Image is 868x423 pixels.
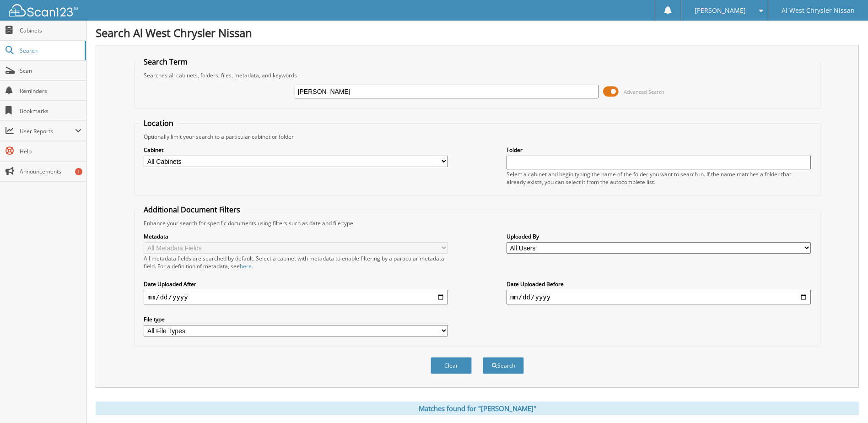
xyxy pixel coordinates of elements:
[144,290,448,304] input: start
[139,219,815,227] div: Enhance your search for specific documents using filters such as date and file type.
[240,262,252,270] a: here
[20,47,80,54] span: Search
[507,233,811,240] label: Uploaded By
[144,233,448,240] label: Metadata
[20,107,81,115] span: Bookmarks
[139,133,815,141] div: Optionally limit your search to a particular cabinet or folder
[507,290,811,304] input: end
[139,71,815,79] div: Searches all cabinets, folders, files, metadata, and keywords
[20,127,75,135] span: User Reports
[20,168,81,175] span: Announcements
[507,170,811,186] div: Select a cabinet and begin typing the name of the folder you want to search in. If the name match...
[782,8,855,13] span: Al West Chrysler Nissan
[96,25,859,40] h1: Search Al West Chrysler Nissan
[139,205,245,215] legend: Additional Document Filters
[624,88,664,95] span: Advanced Search
[96,401,859,415] div: Matches found for "[PERSON_NAME]"
[507,280,811,288] label: Date Uploaded Before
[20,147,81,155] span: Help
[144,146,448,154] label: Cabinet
[20,67,81,75] span: Scan
[139,118,178,128] legend: Location
[695,8,746,13] span: [PERSON_NAME]
[139,57,192,67] legend: Search Term
[507,146,811,154] label: Folder
[431,357,472,374] button: Clear
[483,357,524,374] button: Search
[144,255,448,270] div: All metadata fields are searched by default. Select a cabinet with metadata to enable filtering b...
[144,280,448,288] label: Date Uploaded After
[9,4,78,16] img: scan123-logo-white.svg
[20,27,81,34] span: Cabinets
[20,87,81,95] span: Reminders
[75,168,82,175] div: 1
[144,315,448,323] label: File type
